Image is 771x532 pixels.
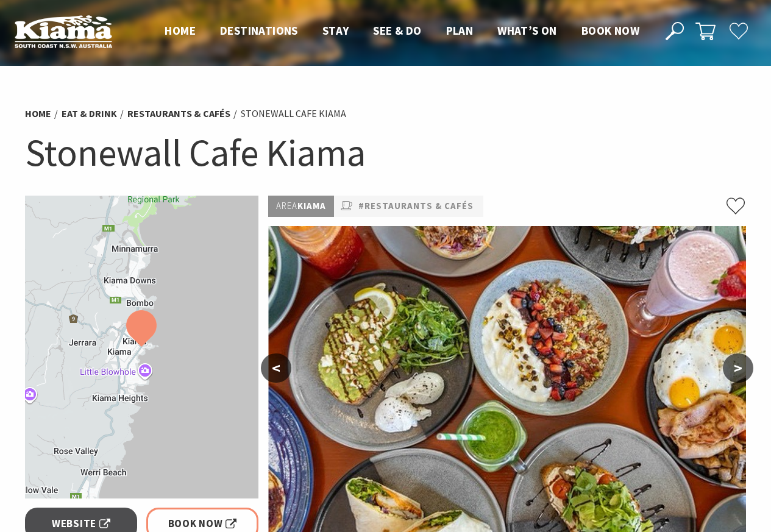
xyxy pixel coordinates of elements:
button: > [723,353,753,383]
span: Website [52,516,110,532]
span: Plan [446,23,474,38]
p: Kiama [268,196,334,217]
span: Area [276,200,297,211]
button: < [261,353,291,383]
a: Home [25,107,51,120]
span: Destinations [220,23,298,38]
span: What’s On [497,23,557,38]
a: Restaurants & Cafés [127,107,230,120]
nav: Main Menu [152,21,652,41]
a: #Restaurants & Cafés [358,199,474,214]
span: Home [165,23,196,38]
a: Eat & Drink [62,107,117,120]
li: Stonewall Cafe Kiama [241,106,346,122]
span: Stay [322,23,349,38]
span: Book now [581,23,639,38]
span: See & Do [373,23,421,38]
h1: Stonewall Cafe Kiama [25,128,747,177]
img: Kiama Logo [15,15,112,48]
span: Book Now [168,516,237,532]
